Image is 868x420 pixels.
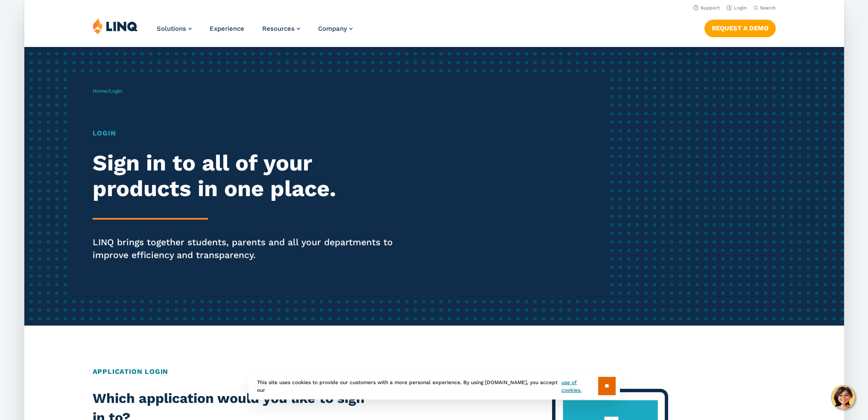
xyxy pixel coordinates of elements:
[248,373,620,399] div: This site uses cookies to provide our customers with a more personal experience. By using [DOMAIN...
[753,5,775,11] button: Open Search Bar
[561,379,598,394] a: use of cookies.
[93,367,776,377] h2: Application Login
[831,385,855,409] button: Hello, have a question? Let’s chat.
[210,25,244,32] a: Experience
[157,25,186,32] span: Solutions
[262,25,300,32] a: Resources
[93,128,409,138] h1: Login
[24,3,844,12] nav: Utility Navigation
[93,88,107,94] a: Home
[157,18,353,46] nav: Primary Navigation
[93,18,138,34] img: LINQ | K‑12 Software
[157,25,192,32] a: Solutions
[93,236,409,261] p: LINQ brings together students, parents and all your departments to improve efficiency and transpa...
[109,88,122,94] span: Login
[262,25,295,32] span: Resources
[760,5,775,11] span: Search
[726,5,746,11] a: Login
[693,5,719,11] a: Support
[704,20,775,37] a: Request a Demo
[93,150,409,202] h2: Sign in to all of your products in one place.
[704,18,775,37] nav: Button Navigation
[93,88,122,94] span: /
[318,25,353,32] a: Company
[318,25,347,32] span: Company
